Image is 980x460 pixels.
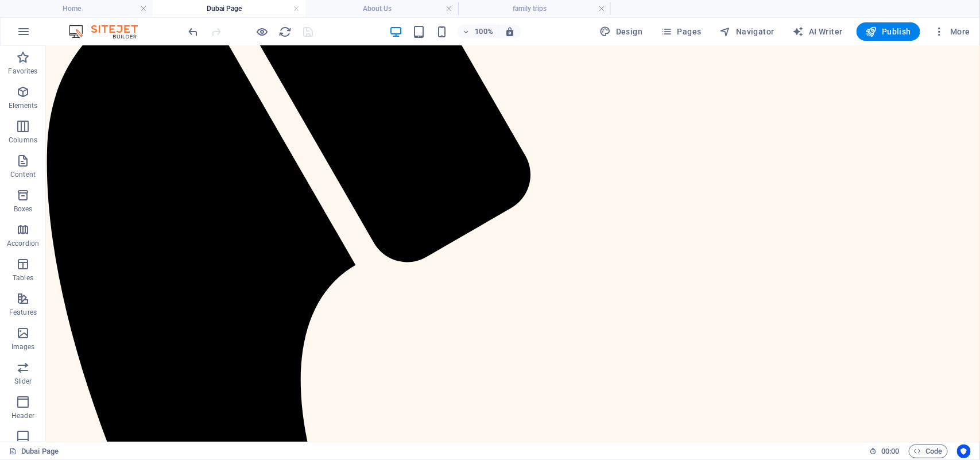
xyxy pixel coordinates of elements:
p: Features [9,308,37,317]
button: 100% [458,25,498,38]
span: Design [600,26,643,37]
button: Usercentrics [957,444,971,458]
i: On resize automatically adjust zoom level to fit chosen device. [505,26,515,37]
h4: About Us [305,2,458,15]
p: Favorites [8,67,37,76]
p: Elements [9,101,38,110]
span: 00 00 [881,444,899,458]
div: Design (Ctrl+Alt+Y) [595,22,648,41]
span: Pages [661,26,701,37]
span: AI Writer [793,26,843,37]
button: Publish [857,22,920,41]
p: Images [11,342,35,351]
button: undo [187,25,200,38]
p: Accordion [7,239,39,248]
i: Reload page [279,25,292,38]
p: Boxes [14,204,33,214]
button: Code [909,444,948,458]
span: Code [914,444,943,458]
button: Pages [656,22,706,41]
button: reload [278,25,292,38]
p: Slider [14,377,32,386]
h4: family trips [458,2,611,15]
h6: 100% [475,25,493,38]
i: Undo: Change HTML (Ctrl+Z) [187,25,200,38]
span: Publish [866,26,911,37]
span: : [889,447,891,455]
span: More [934,26,970,37]
a: Click to cancel selection. Double-click to open Pages [9,444,59,458]
p: Columns [9,136,37,145]
button: Design [595,22,648,41]
button: More [929,22,975,41]
p: Tables [13,273,33,283]
h6: Session time [869,444,900,458]
span: Navigator [720,26,774,37]
p: Content [10,170,36,179]
p: Header [11,411,34,420]
button: AI Writer [788,22,847,41]
button: Navigator [715,22,779,41]
h4: Dubai Page [153,2,305,15]
img: Editor Logo [66,25,152,38]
